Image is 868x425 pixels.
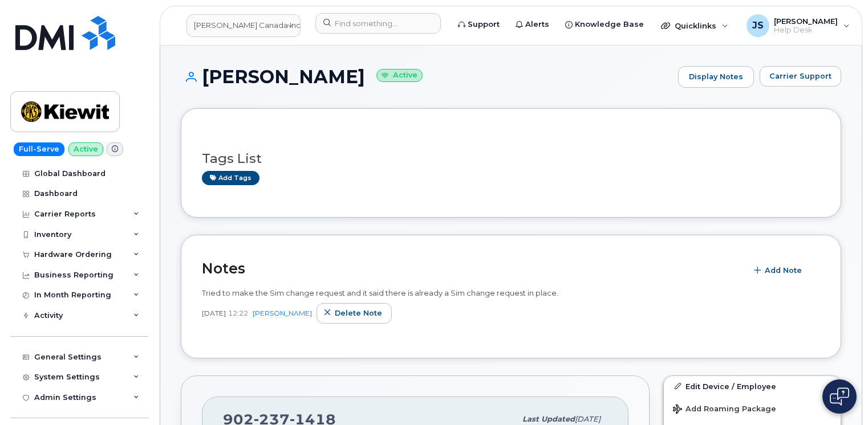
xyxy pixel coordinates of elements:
[664,376,841,397] a: Edit Device / Employee
[253,309,312,317] a: [PERSON_NAME]
[678,66,754,88] a: Display Notes
[376,69,423,82] small: Active
[202,308,226,318] span: [DATE]
[522,415,575,423] span: Last updated
[765,265,802,276] span: Add Note
[202,260,741,277] h2: Notes
[769,71,832,81] span: Carrier Support
[181,67,672,87] h1: [PERSON_NAME]
[202,152,820,166] h3: Tags List
[664,397,841,420] button: Add Roaming Package
[202,288,558,297] span: Tried to make the Sim change request and it said there is already a Sim change request in place.
[202,171,259,185] a: Add tags
[673,404,776,415] span: Add Roaming Package
[760,66,841,87] button: Carrier Support
[317,303,392,324] button: Delete note
[747,260,812,281] button: Add Note
[830,387,849,406] img: Open chat
[575,415,601,423] span: [DATE]
[335,308,382,318] span: Delete note
[228,308,248,318] span: 12:22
